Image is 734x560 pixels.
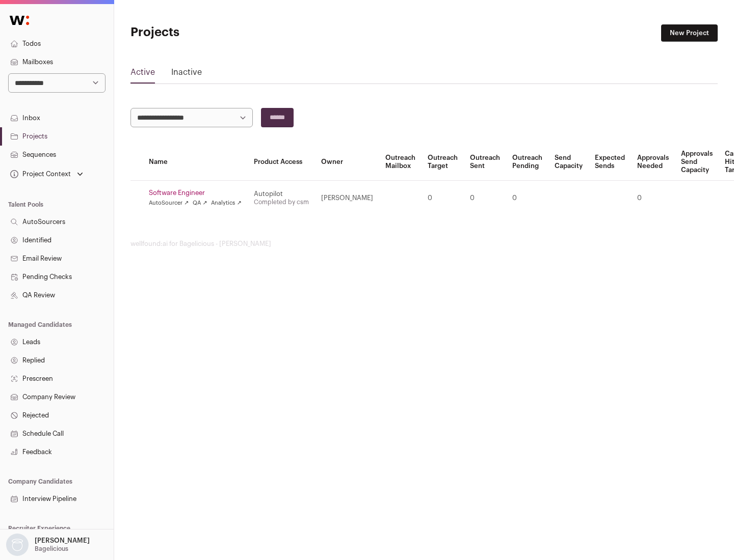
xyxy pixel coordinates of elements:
[315,181,379,216] td: [PERSON_NAME]
[248,144,315,181] th: Product Access
[631,144,675,181] th: Approvals Needed
[548,144,589,181] th: Send Capacity
[4,10,35,31] img: Wellfound
[130,66,155,82] a: Active
[422,144,464,181] th: Outreach Target
[130,24,326,41] h1: Projects
[8,167,85,181] button: Open dropdown
[149,189,242,197] a: Software Engineer
[254,199,309,205] a: Completed by csm
[315,144,379,181] th: Owner
[130,240,718,248] footer: wellfound:ai for Bagelicious - [PERSON_NAME]
[464,181,506,216] td: 0
[171,66,202,82] a: Inactive
[149,199,189,207] a: AutoSourcer ↗
[506,144,548,181] th: Outreach Pending
[4,534,92,556] button: Open dropdown
[506,181,548,216] td: 0
[35,537,90,545] p: [PERSON_NAME]
[379,144,422,181] th: Outreach Mailbox
[35,545,68,553] p: Bagelicious
[254,190,309,198] div: Autopilot
[422,181,464,216] td: 0
[631,181,675,216] td: 0
[193,199,207,207] a: QA ↗
[211,199,241,207] a: Analytics ↗
[675,144,719,181] th: Approvals Send Capacity
[589,144,631,181] th: Expected Sends
[143,144,248,181] th: Name
[661,24,718,42] a: New Project
[8,170,71,178] div: Project Context
[6,534,29,556] img: nopic.png
[464,144,506,181] th: Outreach Sent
